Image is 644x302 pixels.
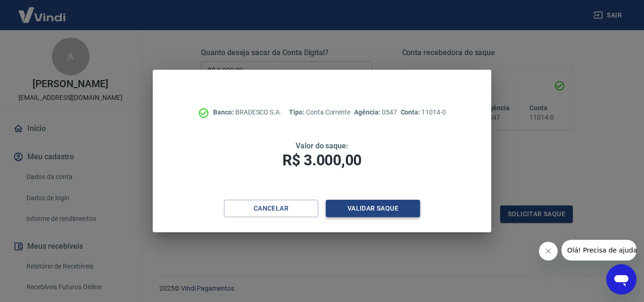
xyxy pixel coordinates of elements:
iframe: Botão para abrir a janela de mensagens [606,264,636,294]
span: Agência: [354,108,382,116]
button: Cancelar [224,200,318,217]
span: Banco: [213,108,235,116]
span: R$ 3.000,00 [282,151,362,169]
p: BRADESCO S.A. [213,107,281,117]
p: 0547 [354,107,396,117]
button: Validar saque [326,200,420,217]
span: Valor do saque: [296,141,348,150]
span: Olá! Precisa de ajuda? [6,7,79,14]
span: Conta: [401,108,422,116]
iframe: Fechar mensagem [539,242,558,261]
p: Conta Corrente [289,107,350,117]
span: Tipo: [289,108,306,116]
iframe: Mensagem da empresa [561,240,636,261]
p: 11014-0 [401,107,446,117]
